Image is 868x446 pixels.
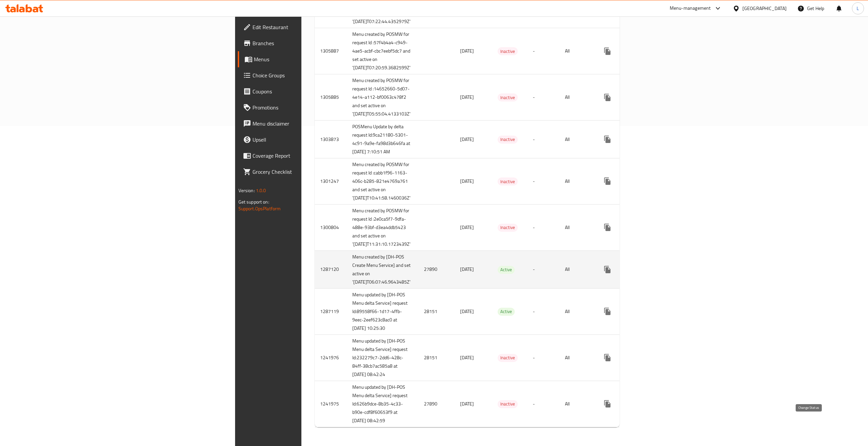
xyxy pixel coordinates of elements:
button: more [599,89,616,105]
td: All [560,28,594,74]
div: Inactive [498,136,518,144]
td: All [560,381,594,427]
a: Edit Restaurant [238,19,380,35]
span: Branches [252,39,375,47]
div: Active [498,266,515,274]
td: - [527,74,560,121]
a: Menu disclaimer [238,116,380,132]
td: POSMenu Update by delta request Id:9ca21180-5301-4c91-9a9e-fa98d3b646fa at [DATE] 7:10:51 AM [347,121,419,158]
span: [DATE] [460,93,474,101]
td: - [527,250,560,288]
div: Inactive [498,177,518,185]
span: Inactive [498,224,518,231]
td: Menu created by POSMW for request Id :cabb1f96-1163-406c-b285-821e4769a761 and set active on '[DA... [347,158,419,204]
span: Inactive [498,136,518,143]
a: Upsell [238,132,380,148]
td: Menu updated by [DH-POS Menu delta Service] request Id:232279c7-2dd6-428c-84ff-38cb7ac585a8 at [D... [347,334,419,381]
td: All [560,158,594,204]
td: All [560,204,594,250]
button: more [599,262,616,278]
span: Grocery Checklist [252,168,375,176]
span: [DATE] [460,177,474,185]
div: [GEOGRAPHIC_DATA] [742,5,787,12]
a: Support.OpsPlatform [238,204,281,213]
td: - [527,28,560,74]
span: Inactive [498,178,518,185]
td: 28151 [419,288,455,334]
span: Coverage Report [252,152,375,160]
td: Menu created by [DH-POS Create Menu Service] and set active on '[DATE]T06:07:46.9643485Z' [347,250,419,288]
div: Inactive [498,400,518,408]
span: [DATE] [460,307,474,316]
td: - [527,334,560,381]
td: Menu updated by [DH-POS Menu delta Service] request Id:89558f66-1d17-4ffb-9eec-2eef623c8ac0 at [D... [347,288,419,334]
span: Coupons [252,87,375,95]
button: Change Status [616,303,632,319]
a: Branches [238,35,380,51]
a: Coverage Report [238,148,380,164]
td: - [527,121,560,158]
td: - [527,381,560,427]
span: Upsell [252,136,375,144]
a: Promotions [238,99,380,116]
button: Change Status [616,396,632,412]
button: more [599,43,616,59]
td: All [560,74,594,121]
span: Menu disclaimer [252,120,375,128]
button: more [599,131,616,147]
button: more [599,396,616,412]
span: Active [498,308,515,315]
td: Menu created by POSMW for request Id :14652660-5d07-4e14-a112-bf0063c478f2 and set active on '[DA... [347,74,419,121]
span: L [857,5,859,12]
button: more [599,350,616,366]
span: Get support on: [238,198,269,206]
td: All [560,334,594,381]
div: Active [498,308,515,316]
span: Choice Groups [252,71,375,79]
button: more [599,303,616,319]
span: Inactive [498,94,518,101]
td: 28151 [419,334,455,381]
td: All [560,250,594,288]
span: Menus [254,55,375,63]
span: Version: [238,186,255,195]
td: 27890 [419,250,455,288]
button: Change Status [616,350,632,366]
span: Inactive [498,354,518,362]
button: Change Status [616,43,632,59]
span: Inactive [498,400,518,408]
button: Change Status [616,173,632,189]
span: Active [498,266,515,274]
button: more [599,219,616,235]
a: Grocery Checklist [238,164,380,180]
td: Menu created by POSMW for request Id :57f4b4a4-c949-4ae5-acbf-cbc7eebf5dc7 and set active on '[DA... [347,28,419,74]
div: Inactive [498,354,518,362]
span: [DATE] [460,265,474,274]
span: [DATE] [460,47,474,55]
td: Menu updated by [DH-POS Menu delta Service] request Id:626b9dce-8b35-4c33-b90e-cdf8f60653f9 at [D... [347,381,419,427]
button: Change Status [616,89,632,105]
span: [DATE] [460,353,474,362]
td: All [560,288,594,334]
span: 1.0.0 [256,186,266,195]
a: Menus [238,51,380,67]
a: Choice Groups [238,67,380,83]
td: - [527,204,560,250]
div: Inactive [498,224,518,232]
span: Edit Restaurant [252,23,375,31]
span: Promotions [252,103,375,111]
td: - [527,158,560,204]
span: [DATE] [460,399,474,408]
button: Change Status [616,131,632,147]
td: 27890 [419,381,455,427]
td: Menu created by POSMW for request Id :2e0ca5f7-9dfa-488e-93bf-d3ea4ddb5423 and set active on '[DA... [347,204,419,250]
a: Coupons [238,83,380,99]
td: - [527,288,560,334]
span: [DATE] [460,135,474,144]
span: [DATE] [460,223,474,232]
span: Inactive [498,48,518,55]
button: more [599,173,616,189]
td: All [560,121,594,158]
